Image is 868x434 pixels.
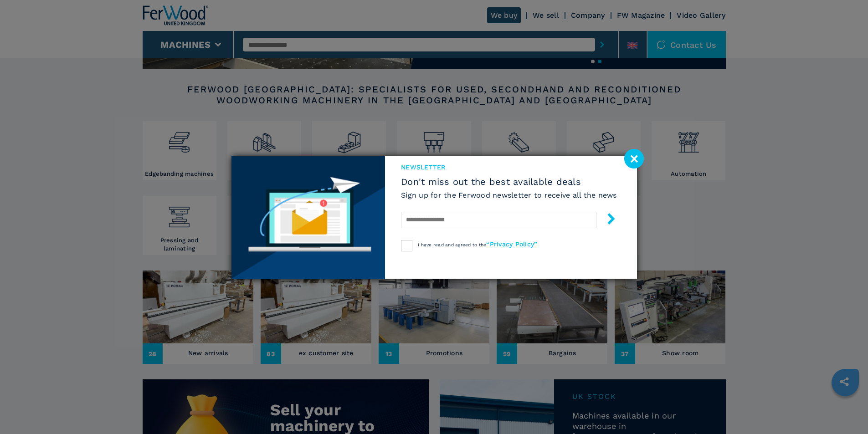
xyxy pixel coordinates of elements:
h6: Sign up for the Ferwood newsletter to receive all the news [401,190,617,200]
img: Newsletter image [231,156,385,279]
a: “Privacy Policy” [486,240,537,248]
span: Don't miss out the best available deals [401,176,617,187]
span: I have read and agreed to the [418,242,537,247]
button: submit-button [596,209,617,231]
span: newsletter [401,163,617,172]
